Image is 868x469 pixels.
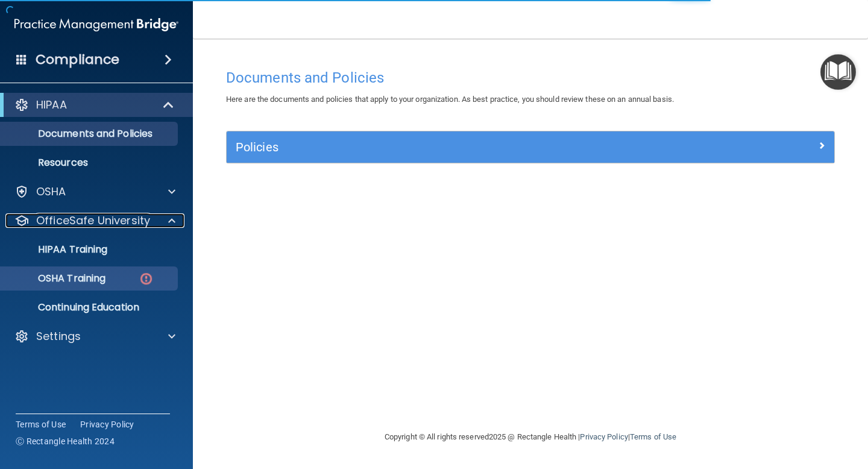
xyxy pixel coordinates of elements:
[820,54,856,90] button: Open Resource Center
[16,418,66,430] a: Terms of Use
[14,98,175,112] a: HIPAA
[14,329,175,344] a: Settings
[236,137,825,157] a: Policies
[8,272,105,285] p: OSHA Training
[8,244,107,256] p: HIPAA Training
[139,271,154,286] img: danger-circle.6113f641.png
[8,157,172,169] p: Resources
[36,329,81,344] p: Settings
[14,213,175,228] a: OfficeSafe University
[226,95,674,104] span: Here are the documents and policies that apply to your organization. As best practice, you should...
[36,184,66,199] p: OSHA
[630,432,676,441] a: Terms of Use
[226,70,835,86] h4: Documents and Policies
[659,383,854,432] iframe: Drift Widget Chat Controller
[36,98,67,112] p: HIPAA
[14,13,178,37] img: PMB logo
[14,184,175,199] a: OSHA
[580,432,627,441] a: Privacy Policy
[36,213,150,228] p: OfficeSafe University
[36,51,119,68] h4: Compliance
[80,418,134,430] a: Privacy Policy
[236,140,673,154] h5: Policies
[310,418,750,456] div: Copyright © All rights reserved 2025 @ Rectangle Health | |
[16,435,115,447] span: Ⓒ Rectangle Health 2024
[8,301,172,313] p: Continuing Education
[8,128,172,140] p: Documents and Policies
